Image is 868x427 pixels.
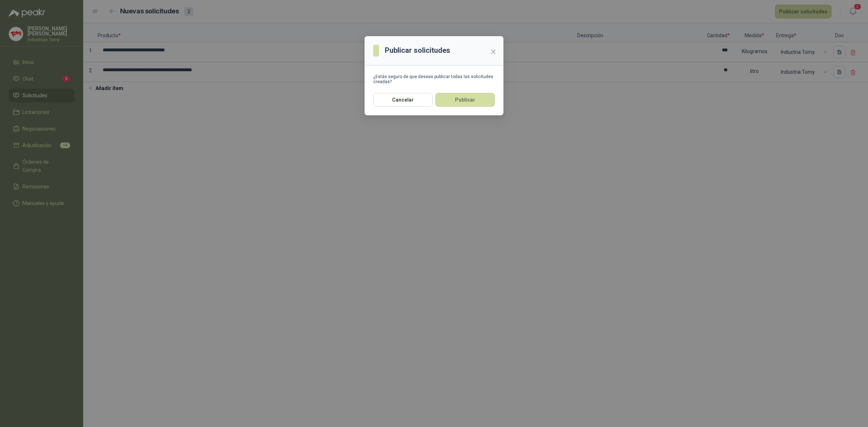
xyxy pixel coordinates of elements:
[373,93,433,107] button: Cancelar
[385,45,450,56] h3: Publicar solicitudes
[373,74,495,84] div: ¿Estás seguro de que deseas publicar todas las solicitudes creadas?
[488,46,499,57] button: Close
[435,93,495,107] button: Publicar
[490,49,496,55] span: close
